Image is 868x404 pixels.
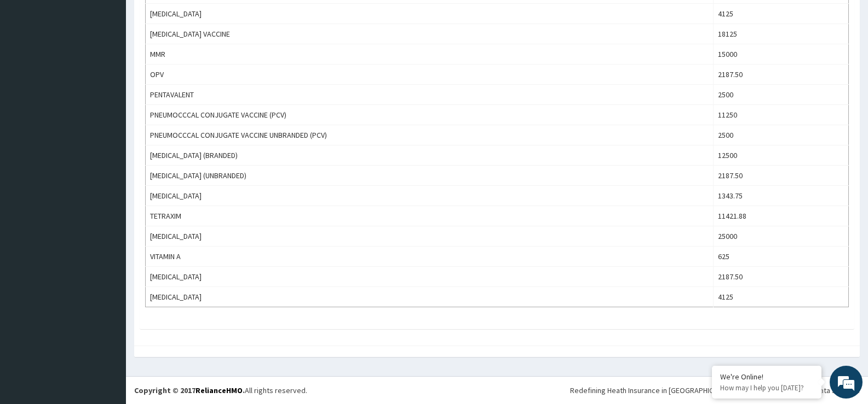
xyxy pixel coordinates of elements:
div: Chat with us now [57,61,184,75]
td: MMR [146,44,714,65]
td: VITAMIN A [146,247,714,267]
td: 11421.88 [713,206,848,226]
div: Redefining Heath Insurance in [GEOGRAPHIC_DATA] using Telemedicine and Data Science! [570,385,860,396]
td: [MEDICAL_DATA] [146,287,714,307]
td: 4125 [713,4,848,24]
td: [MEDICAL_DATA] (UNBRANDED) [146,166,714,186]
td: 2187.50 [713,65,848,85]
a: RelianceHMO [196,385,243,395]
td: 2500 [713,125,848,145]
td: 15000 [713,44,848,65]
footer: All rights reserved. [126,376,868,404]
td: 2187.50 [713,267,848,287]
td: [MEDICAL_DATA] VACCINE [146,24,714,44]
p: How may I help you today? [720,383,813,393]
td: [MEDICAL_DATA] [146,267,714,287]
td: TETRAXIM [146,206,714,226]
td: 1343.75 [713,186,848,206]
td: PNEUMOCCCAL CONJUGATE VACCINE UNBRANDED (PCV) [146,125,714,145]
td: 18125 [713,24,848,44]
div: Minimize live chat window [180,5,206,32]
td: PENTAVALENT [146,85,714,105]
td: PNEUMOCCCAL CONJUGATE VACCINE (PCV) [146,105,714,125]
div: We're Online! [720,372,813,382]
td: 2500 [713,85,848,105]
td: [MEDICAL_DATA] [146,226,714,247]
textarea: Type your message and hit 'Enter' [5,279,209,318]
td: [MEDICAL_DATA] [146,4,714,24]
td: OPV [146,65,714,85]
td: 25000 [713,226,848,247]
td: 12500 [713,145,848,166]
span: We're online! [64,128,151,238]
td: 2187.50 [713,166,848,186]
strong: Copyright © 2017 . [134,385,245,395]
td: [MEDICAL_DATA] [146,186,714,206]
td: 625 [713,247,848,267]
img: d_794563401_company_1708531726252_794563401 [20,55,44,82]
td: 4125 [713,287,848,307]
td: 11250 [713,105,848,125]
td: [MEDICAL_DATA] (BRANDED) [146,145,714,166]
